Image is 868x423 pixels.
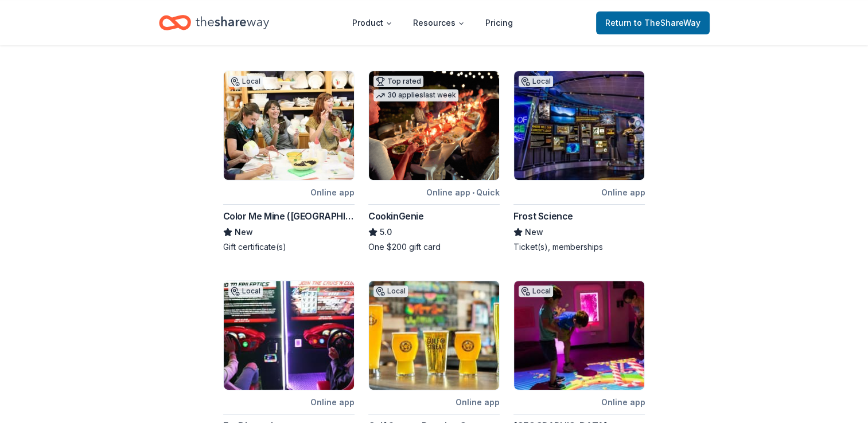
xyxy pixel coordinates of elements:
[310,395,355,409] div: Online app
[476,11,522,34] a: Pricing
[373,76,423,87] div: Top rated
[224,281,354,390] img: Image for FunDimension
[596,11,710,34] a: Returnto TheShareWay
[368,70,500,253] a: Image for CookinGenieTop rated30 applieslast weekOnline app•QuickCookinGenie5.0One $200 gift card
[368,209,424,223] div: CookinGenie
[634,18,700,28] span: to TheShareWay
[343,9,522,36] nav: Main
[380,225,392,239] span: 5.0
[456,395,500,409] div: Online app
[373,89,458,101] div: 30 applies last week
[472,188,474,197] span: •
[513,70,645,253] a: Image for Frost ScienceLocalOnline appFrost ScienceNewTicket(s), memberships
[513,209,573,223] div: Frost Science
[159,9,269,36] a: Home
[369,71,499,180] img: Image for CookinGenie
[223,70,355,253] a: Image for Color Me Mine (South Miami)LocalOnline appColor Me Mine ([GEOGRAPHIC_DATA])NewGift cert...
[514,71,644,180] img: Image for Frost Science
[223,241,355,253] div: Gift certificate(s)
[605,16,700,30] span: Return
[228,285,263,297] div: Local
[224,71,354,180] img: Image for Color Me Mine (South Miami)
[373,285,408,297] div: Local
[223,209,355,223] div: Color Me Mine ([GEOGRAPHIC_DATA])
[513,241,645,253] div: Ticket(s), memberships
[601,395,645,409] div: Online app
[404,11,474,34] button: Resources
[235,225,253,239] span: New
[519,285,553,297] div: Local
[310,185,355,199] div: Online app
[368,241,500,253] div: One $200 gift card
[514,281,644,390] img: Image for Miami Children's Museum
[519,76,553,87] div: Local
[525,225,543,239] span: New
[343,11,402,34] button: Product
[228,76,263,87] div: Local
[426,185,500,199] div: Online app Quick
[601,185,645,199] div: Online app
[369,281,499,390] img: Image for Gulf Stream Brewing Company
